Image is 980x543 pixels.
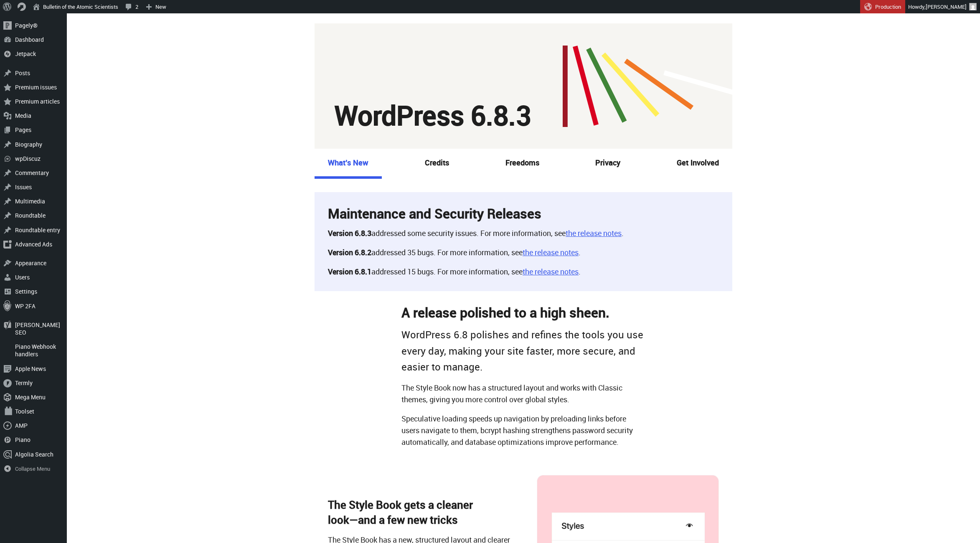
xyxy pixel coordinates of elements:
[926,3,967,10] span: [PERSON_NAME]
[328,247,719,259] p: addressed 35 bugs. For more information, see .
[328,247,371,257] strong: Version 6.8.2
[328,266,719,278] p: addressed 15 bugs. For more information, see .
[335,102,531,129] h1: WordPress 6.8.3
[328,206,719,221] h2: Maintenance and Security Releases
[328,228,719,239] p: addressed some security issues. For more information, see .
[566,228,622,238] a: the release notes
[401,304,645,320] h2: A release polished to a high sheen.
[582,149,634,178] a: Privacy
[315,149,732,179] nav: Secondary menu
[523,247,579,257] a: the release notes
[315,149,382,179] a: What’s New
[328,228,371,238] strong: Version 6.8.3
[401,382,645,406] p: The Style Book now has a structured layout and works with Classic themes, giving you more control...
[492,149,553,178] a: Freedoms
[401,327,645,375] p: WordPress 6.8 polishes and refines the tools you use every day, making your site faster, more sec...
[523,266,579,277] a: the release notes
[411,149,462,178] a: Credits
[328,266,371,277] strong: Version 6.8.1
[401,413,645,448] p: Speculative loading speeds up navigation by preloading links before users navigate to them, bcryp...
[663,149,732,178] a: Get Involved
[328,497,510,528] h3: The Style Book gets a cleaner look—and a few new tricks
